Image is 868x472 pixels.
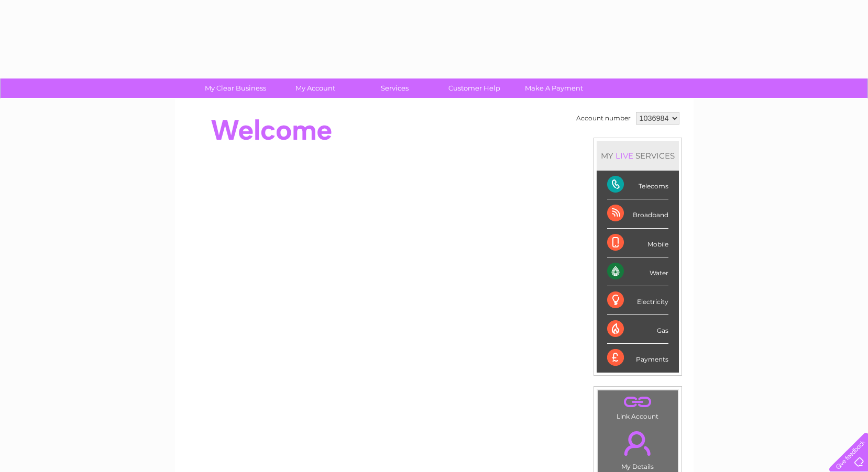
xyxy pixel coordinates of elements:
[607,199,668,228] div: Broadband
[600,425,675,462] a: .
[272,78,358,98] a: My Account
[597,141,679,171] div: MY SERVICES
[607,315,668,344] div: Gas
[607,286,668,315] div: Electricity
[613,151,635,161] div: LIVE
[597,390,678,423] td: Link Account
[607,257,668,286] div: Water
[600,393,675,411] a: .
[351,78,438,98] a: Services
[607,344,668,372] div: Payments
[607,171,668,199] div: Telecoms
[431,78,518,98] a: Customer Help
[511,78,597,98] a: Make A Payment
[607,229,668,257] div: Mobile
[192,78,279,98] a: My Clear Business
[574,109,633,127] td: Account number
